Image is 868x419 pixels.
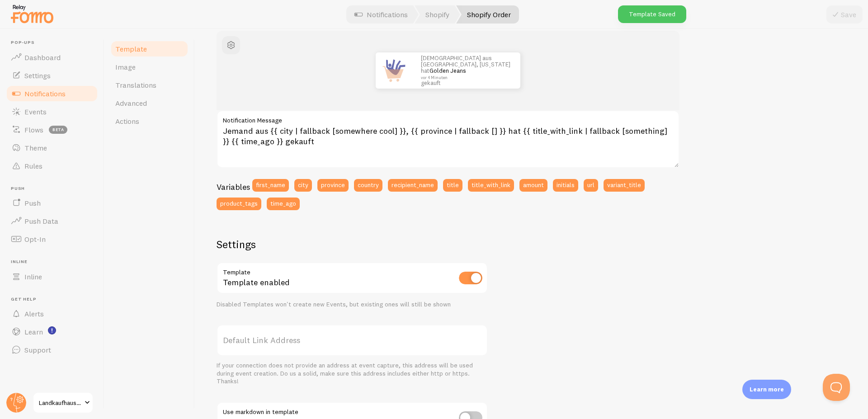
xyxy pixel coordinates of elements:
[354,179,382,192] button: country
[317,179,349,192] button: province
[24,309,44,318] span: Alerts
[217,262,488,295] div: Template enabled
[5,85,99,103] a: Notifications
[24,235,46,244] span: Opt-In
[110,94,189,112] a: Advanced
[429,67,466,74] a: Golden Jeans
[553,179,578,192] button: initials
[217,110,679,126] label: Notification Message
[519,179,547,192] button: amount
[5,212,99,230] a: Push Data
[115,80,156,89] span: Translations
[24,161,42,170] span: Rules
[110,76,189,94] a: Translations
[5,268,99,286] a: Inline
[421,75,509,80] small: vor 4 Minuten
[5,341,99,359] a: Support
[618,5,686,23] div: Template Saved
[24,345,51,354] span: Support
[217,362,488,386] div: If your connection does not provide an address at event capture, this address will be used during...
[115,117,139,126] span: Actions
[388,179,438,192] button: recipient_name
[217,301,488,309] div: Disabled Templates won't create new Events, but existing ones will still be shown
[24,89,66,98] span: Notifications
[750,385,784,394] p: Learn more
[217,325,488,356] label: Default Link Address
[5,139,99,157] a: Theme
[11,259,99,265] span: Inline
[217,198,261,210] button: product_tags
[110,40,189,58] a: Template
[584,179,598,192] button: url
[24,143,47,152] span: Theme
[11,40,99,46] span: Pop-ups
[24,198,41,207] span: Push
[110,58,189,76] a: Image
[11,186,99,192] span: Push
[217,182,250,192] h3: Variables
[421,55,511,86] p: [DEMOGRAPHIC_DATA] aus [GEOGRAPHIC_DATA], [US_STATE] hat gekauft
[115,62,136,71] span: Image
[443,179,462,192] button: title
[468,179,514,192] button: title_with_link
[49,126,67,134] span: beta
[24,107,47,116] span: Events
[5,48,99,66] a: Dashboard
[110,112,189,130] a: Actions
[5,103,99,121] a: Events
[5,121,99,139] a: Flows beta
[115,99,147,108] span: Advanced
[294,179,312,192] button: city
[115,44,147,53] span: Template
[742,380,791,399] div: Learn more
[24,217,58,226] span: Push Data
[267,198,300,210] button: time_ago
[5,323,99,341] a: Learn
[24,125,43,134] span: Flows
[823,374,850,401] iframe: Help Scout Beacon - Open
[376,52,412,89] img: Fomo
[24,53,61,62] span: Dashboard
[48,326,56,334] svg: <p>Watch New Feature Tutorials!</p>
[11,297,99,302] span: Get Help
[5,66,99,85] a: Settings
[24,327,43,336] span: Learn
[5,230,99,248] a: Opt-In
[252,179,289,192] button: first_name
[5,194,99,212] a: Push
[5,305,99,323] a: Alerts
[33,392,94,414] a: Landkaufhaus [PERSON_NAME]
[39,397,82,408] span: Landkaufhaus [PERSON_NAME]
[604,179,645,192] button: variant_title
[217,237,488,251] h2: Settings
[24,71,51,80] span: Settings
[5,157,99,175] a: Rules
[24,272,42,281] span: Inline
[9,2,55,25] img: fomo-relay-logo-orange.svg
